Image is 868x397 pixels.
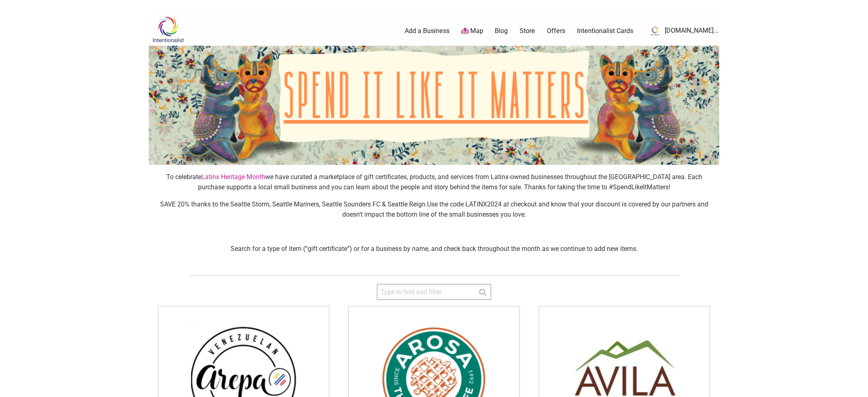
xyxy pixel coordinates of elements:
a: Intentionalist Cards [577,27,633,35]
a: [DOMAIN_NAME]... [645,24,718,38]
span: SAVE 20% thanks to the Seattle Storm, Seattle Mariners, Seattle Sounders FC & Seattle Reign. [160,200,427,208]
img: sponsor logo [149,46,719,165]
img: Intentionalist [149,16,187,43]
a: Blog [495,27,508,35]
a: Latinx Heritage Month [201,173,265,181]
a: Add a Business [405,27,449,35]
p: Search for a type of item (“gift certificate”) or for a business by name, and check back througho... [156,244,712,254]
span: Use the code LATINX2024 at checkout and know that your discount is covered by our partners and do... [342,200,708,219]
a: Store [520,27,535,35]
a: Map [461,27,483,36]
p: To celebrate we have curated a marketplace of gift certificates, products, and services from Lati... [156,172,712,193]
a: Offers [547,27,565,35]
